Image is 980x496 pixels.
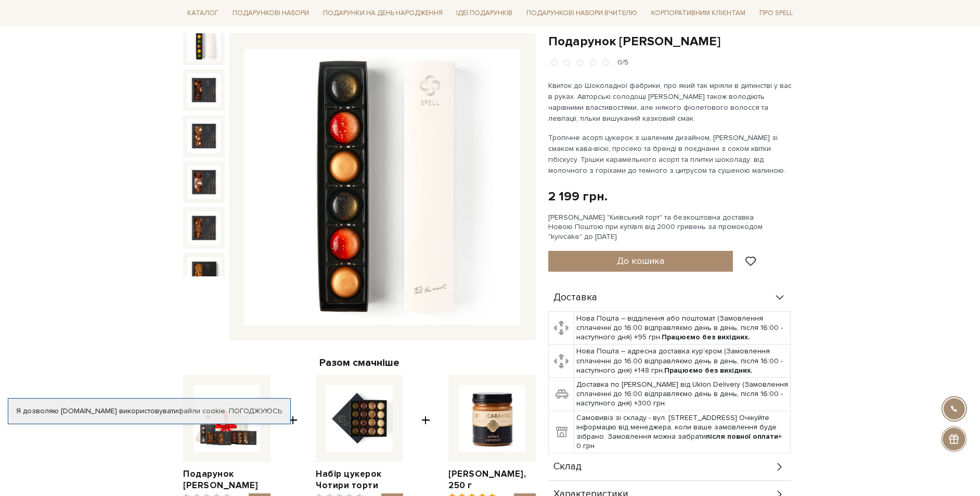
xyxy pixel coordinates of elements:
[326,385,393,452] img: Набір цукерок Чотири торти
[183,468,270,491] a: Подарунок [PERSON_NAME]
[316,468,403,491] a: Набір цукерок Чотири торти
[574,311,791,345] td: Нова Пошта – відділення або поштомат (Замовлення сплаченні до 16:00 відправляємо день в день, піс...
[548,132,792,176] p: Тропічне асорті цукерок з шаленим дизайном, [PERSON_NAME] зі смаком кава-віскі, просеко та бренді...
[664,366,753,375] b: Працюємо без вихідних.
[187,73,221,107] img: Подарунок Віллі Вонки
[187,257,221,290] img: Подарунок Віллі Вонки
[183,5,223,21] a: Каталог
[574,345,791,378] td: Нова Пошта – адресна доставка кур'єром (Замовлення сплаченні до 16:00 відправляємо день в день, п...
[178,406,225,415] a: файли cookie
[553,462,582,472] span: Склад
[319,5,447,21] a: Подарунки на День народження
[8,406,290,416] div: Я дозволяю [DOMAIN_NAME] використовувати
[706,432,778,441] b: після повної оплати
[548,213,797,241] div: [PERSON_NAME] "Київський торт" та безкоштовна доставка Новою Поштою при купівлі від 2000 гривень ...
[183,356,536,370] div: Разом смачніше
[647,5,750,21] a: Корпоративним клієнтам
[194,385,260,452] img: Подарунок Віллі Вонки
[187,119,221,152] img: Подарунок Віллі Вонки
[228,5,313,21] a: Подарункові набори
[229,406,282,416] a: Погоджуюсь
[662,333,750,341] b: Працюємо без вихідних.
[548,33,797,49] h1: Подарунок [PERSON_NAME]
[448,468,536,491] a: [PERSON_NAME], 250 г
[553,293,597,302] span: Доставка
[459,385,525,452] img: Карамель солона, 250 г
[574,411,791,453] td: Самовивіз зі складу - вул. [STREET_ADDRESS] Очікуйте інформацію від менеджера, коли ваше замовлен...
[244,49,520,325] img: Подарунок Віллі Вонки
[522,4,641,22] a: Подарункові набори Вчителю
[617,58,628,68] div: 0/5
[187,211,221,245] img: Подарунок Віллі Вонки
[548,188,608,205] div: 2 199 грн.
[548,251,733,272] button: До кошика
[548,80,792,124] p: Квиток до Шоколадної фабрики, про який так мріяли в дитинстві у вас в руках. Авторські солодощі [...
[574,378,791,411] td: Доставка по [PERSON_NAME] від Uklon Delivery (Замовлення сплаченні до 16:00 відправляємо день в д...
[755,5,797,21] a: Про Spell
[187,166,221,199] img: Подарунок Віллі Вонки
[452,5,517,21] a: Ідеї подарунків
[617,255,664,266] span: До кошика
[187,27,221,60] img: Подарунок Віллі Вонки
